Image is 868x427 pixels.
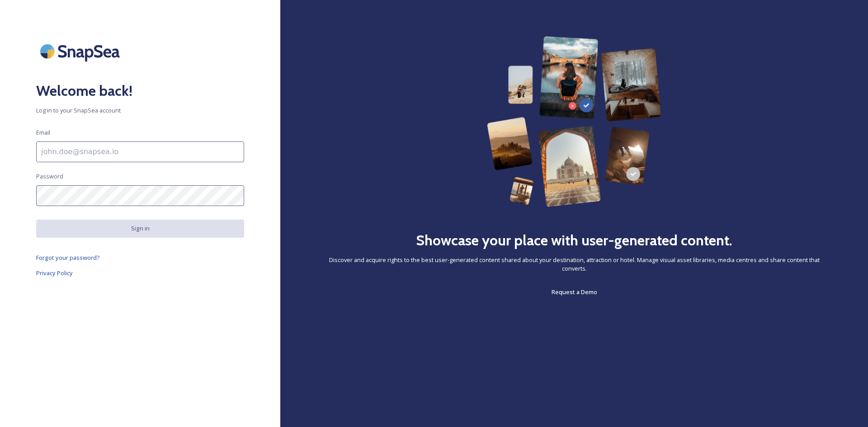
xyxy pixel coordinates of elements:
[416,230,732,251] h2: Showcase your place with user-generated content.
[36,253,100,262] span: Forgot your password?
[36,141,244,162] input: john.doe@snapsea.io
[552,288,597,296] span: Request a Demo
[36,267,244,278] a: Privacy Policy
[36,172,63,181] span: Password
[36,220,244,237] button: Sign in
[36,106,244,115] span: Log in to your SnapSea account
[552,286,597,297] a: Request a Demo
[36,252,244,263] a: Forgot your password?
[36,36,127,66] img: SnapSea Logo
[36,80,244,102] h2: Welcome back!
[36,269,73,277] span: Privacy Policy
[36,128,50,137] span: Email
[316,256,832,273] span: Discover and acquire rights to the best user-generated content shared about your destination, att...
[487,36,661,207] img: 63b42ca75bacad526042e722_Group%20154-p-800.png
